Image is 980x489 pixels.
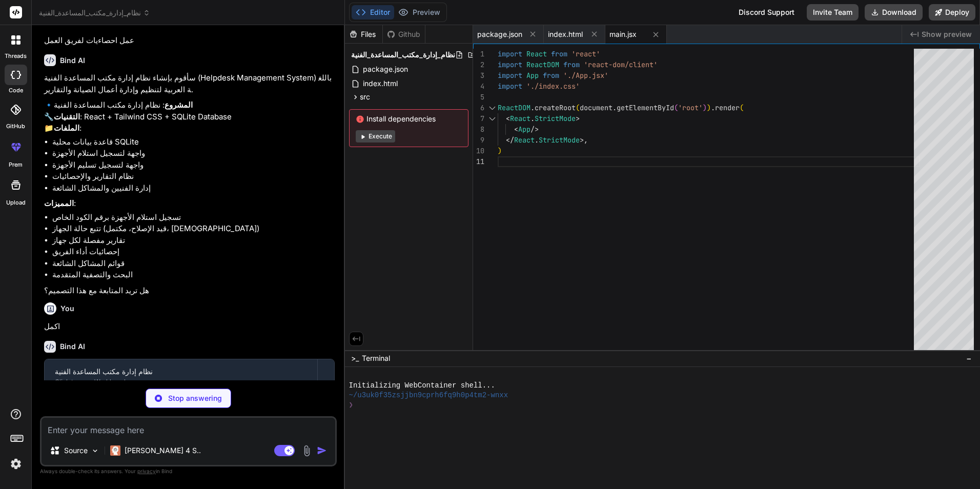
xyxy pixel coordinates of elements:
span: './App.jsx' [563,71,608,80]
span: Terminal [362,353,390,363]
span: main.jsx [609,29,637,39]
div: 5 [473,92,484,103]
p: : [44,198,335,210]
p: 🔹 : نظام إدارة مكتب المساعدة الفنية 🔧 : React + Tailwind CSS + SQLite Database 📁 : [44,99,335,134]
span: 'react' [571,49,600,58]
span: document [580,103,612,112]
img: attachment [301,445,313,457]
button: Execute [356,130,395,142]
p: Stop answering [168,393,222,403]
h6: Bind AI [60,55,85,66]
span: Install dependencies [356,114,462,124]
div: Files [345,29,382,39]
span: React [510,114,530,123]
span: package.json [362,63,409,75]
span: App [526,71,539,80]
div: 3 [473,70,484,81]
span: </ [506,135,514,145]
label: threads [5,52,27,60]
p: Source [64,445,88,456]
div: 7 [473,113,484,124]
span: import [498,71,522,80]
span: نظام_إدارة_مكتب_المساعدة_الفنية [39,8,150,18]
div: Click to collapse the range. [485,113,499,124]
button: Preview [394,5,444,19]
li: تتبع حالة الجهاز (قيد الإصلاح، مكتمل، [DEMOGRAPHIC_DATA]) [52,223,335,235]
h6: Bind AI [60,341,85,352]
p: سأقوم بإنشاء نظام إدارة مكتب المساعدة الفنية (Helpdesk Management System) باللغة العربية لتنظيم و... [44,72,335,95]
label: GitHub [6,122,25,131]
span: import [498,49,522,58]
div: نظام إدارة مكتب المساعدة الفنية [55,366,307,377]
label: code [9,86,23,95]
div: 4 [473,81,484,92]
li: قوائم المشاكل الشائعة [52,258,335,270]
button: Download [865,4,923,21]
span: ~/u3uk0f35zsjjbn9cprh6fq9h0p4tm2-wnxx [349,391,508,400]
li: واجهة لتسجيل استلام الأجهزة [52,148,335,159]
span: React [514,135,535,145]
li: إدارة الفنيين والمشاكل الشائعة [52,182,335,194]
span: . [530,114,535,123]
span: React [526,49,547,58]
span: App [518,125,530,134]
span: StrictMode [535,114,576,123]
span: render [715,103,740,112]
span: < [514,125,518,134]
p: [PERSON_NAME] 4 S.. [125,445,201,456]
span: from [551,49,567,58]
button: − [964,350,974,366]
span: ( [674,103,678,112]
span: privacy [137,468,156,474]
div: 1 [473,49,484,59]
li: تقارير مفصلة لكل جهاز [52,235,335,247]
div: 6 [473,103,484,113]
span: . [711,103,715,112]
strong: التقنيات [54,112,80,121]
span: 'root' [678,103,703,112]
p: Always double-check its answers. Your in Bind [40,466,337,476]
strong: الملفات [54,123,79,133]
div: Discord Support [732,4,801,21]
span: ReactDOM [526,60,559,69]
li: إحصائيات أداء الفريق [52,246,335,258]
span: 'react-dom/client' [584,60,658,69]
span: /> [530,125,539,134]
span: >, [580,135,588,145]
li: نظام التقارير والإحصائيات [52,171,335,182]
div: Github [383,29,425,39]
div: 2 [473,59,484,70]
span: ReactDOM [498,103,530,112]
div: Click to collapse the range. [485,103,499,113]
h6: You [60,303,74,314]
button: Editor [352,5,394,19]
span: ) [707,103,711,112]
button: Deploy [929,4,975,21]
span: >_ [351,353,359,363]
div: 8 [473,124,484,135]
p: هل تريد المتابعة مع هذا التصميم؟ [44,285,335,297]
img: settings [7,455,25,473]
div: 10 [473,146,484,156]
span: from [563,60,580,69]
span: from [543,71,559,80]
button: Invite Team [807,4,859,21]
span: . [535,135,539,145]
li: البحث والتصفية المتقدمة [52,269,335,281]
div: 9 [473,135,484,146]
span: . [612,103,617,112]
span: − [966,353,972,363]
span: . [530,103,535,112]
li: قاعدة بيانات محلية SQLite [52,136,335,148]
div: Click to open Workbench [55,378,307,386]
img: Pick Models [91,446,99,455]
span: Initializing WebContainer shell... [349,381,495,391]
label: prem [9,160,23,169]
span: نظام_إدارة_مكتب_المساعدة_الفنية [351,50,455,60]
img: icon [317,445,327,456]
strong: المشروع [165,100,193,110]
button: نظام إدارة مكتب المساعدة الفنيةClick to open Workbench [45,359,317,393]
span: package.json [477,29,522,39]
span: './index.css' [526,81,580,91]
span: getElementById [617,103,674,112]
